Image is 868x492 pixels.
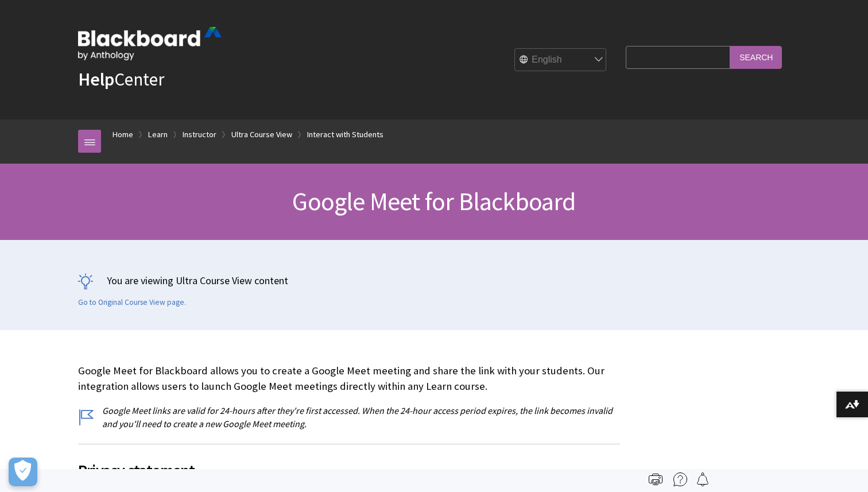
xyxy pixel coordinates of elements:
[696,472,710,486] img: Follow this page
[78,297,186,308] a: Go to Original Course View page.
[292,185,575,217] span: Google Meet for Blackboard
[9,458,37,486] button: Open Preferences
[78,273,790,288] p: You are viewing Ultra Course View content
[78,27,222,60] img: Blackboard by Anthology
[78,68,164,91] a: HelpCenter
[649,472,662,486] img: Print
[148,127,168,142] a: Learn
[307,127,383,142] a: Interact with Students
[730,46,782,68] input: Search
[673,472,687,486] img: More help
[78,363,620,393] p: Google Meet for Blackboard allows you to create a Google Meet meeting and share the link with you...
[515,49,607,72] select: Site Language Selector
[183,127,216,142] a: Instructor
[78,404,620,430] p: Google Meet links are valid for 24-hours after they're first accessed. When the 24-hour access pe...
[78,68,114,91] strong: Help
[231,127,292,142] a: Ultra Course View
[78,458,620,482] span: Privacy statement
[113,127,133,142] a: Home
